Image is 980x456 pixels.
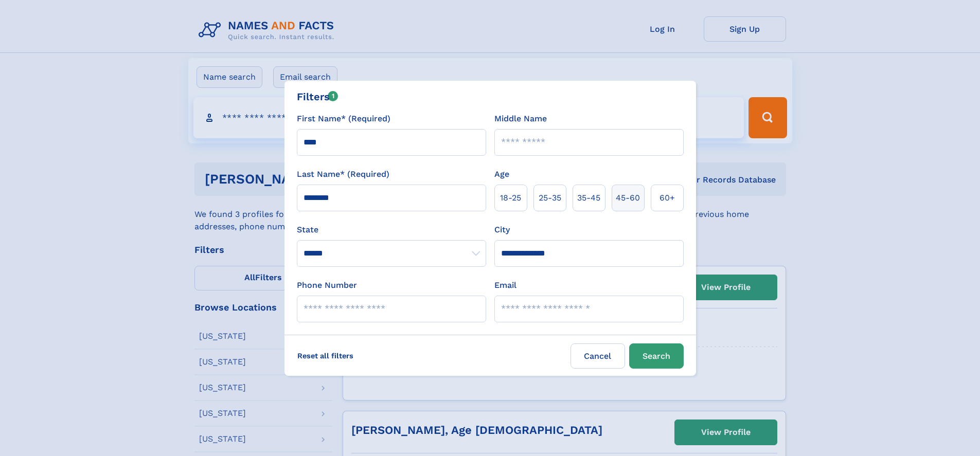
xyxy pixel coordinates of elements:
span: 45‑60 [616,192,640,204]
span: 35‑45 [577,192,600,204]
span: 60+ [660,192,675,204]
button: Search [629,343,684,369]
label: Age [494,168,509,180]
label: Last Name* (Required) [297,168,389,180]
label: Cancel [571,343,625,369]
span: 25‑35 [539,192,561,204]
label: State [297,224,486,236]
label: Phone Number [297,279,357,291]
span: 18‑25 [500,192,521,204]
label: Reset all filters [291,343,360,368]
label: Email [494,279,516,291]
div: Filters [297,89,338,104]
label: City [494,224,510,236]
label: Middle Name [494,113,547,125]
label: First Name* (Required) [297,113,390,125]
